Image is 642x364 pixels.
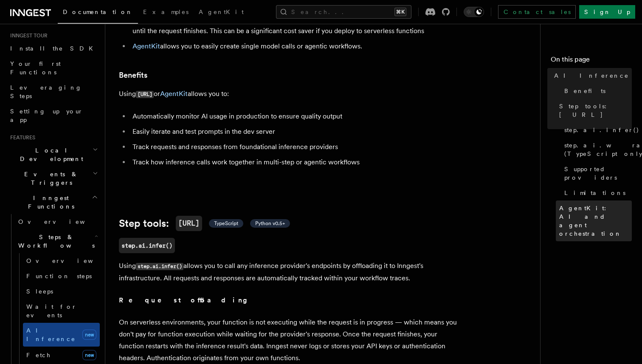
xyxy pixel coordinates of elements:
[15,229,100,253] button: Steps & Workflows
[551,68,632,83] a: AI Inference
[194,3,249,23] a: AgentKit
[559,204,632,238] span: AgentKit: AI and agent orchestration
[498,5,576,19] a: Contact sales
[7,170,93,187] span: Events & Triggers
[23,284,100,299] a: Sleeps
[214,220,238,227] span: TypeScript
[10,84,82,99] span: Leveraging Steps
[564,189,625,197] span: Limitations
[7,190,100,214] button: Inngest Functions
[561,185,632,200] a: Limitations
[130,156,459,168] li: Track how inference calls work together in multi-step or agentic workflows
[82,350,96,360] span: new
[26,352,51,358] span: Fetch
[82,330,96,340] span: new
[559,102,632,119] span: Step tools: [URL]
[23,299,100,323] a: Wait for events
[7,146,93,163] span: Local Development
[15,233,95,250] span: Steps & Workflows
[564,126,639,134] span: step.ai.infer()
[561,161,632,185] a: Supported providers
[26,303,77,319] span: Wait for events
[23,268,100,284] a: Function steps
[23,323,100,347] a: AI Inferencenew
[18,218,106,225] span: Overview
[7,56,100,80] a: Your first Functions
[23,347,100,364] a: Fetchnew
[26,327,76,342] span: AI Inference
[119,88,459,100] p: Using or allows you to:
[7,143,100,166] button: Local Development
[138,3,194,23] a: Examples
[119,216,290,231] a: Step tools:[URL] TypeScript Python v0.5+
[7,32,48,39] span: Inngest tour
[394,8,406,16] kbd: ⌘K
[26,257,114,264] span: Overview
[7,41,100,56] a: Install the SDK
[130,141,459,153] li: Track requests and responses from foundational inference providers
[7,166,100,190] button: Events & Triggers
[7,194,92,211] span: Inngest Functions
[119,238,175,253] a: step.ai.infer()
[119,69,147,81] a: Benefits
[160,90,188,98] a: AgentKit
[276,5,411,19] button: Search...⌘K
[551,54,632,68] h4: On this page
[130,40,459,52] li: allows you to easily create single model calls or agentic workflows.
[464,7,484,17] button: Toggle dark mode
[561,83,632,99] a: Benefits
[7,104,100,127] a: Setting up your app
[199,8,244,15] span: AgentKit
[26,288,53,295] span: Sleeps
[561,138,632,161] a: step.ai.wrap() (TypeScript only)
[556,200,632,241] a: AgentKit: AI and agent orchestration
[556,99,632,122] a: Step tools: [URL]
[58,3,138,24] a: Documentation
[564,87,605,95] span: Benefits
[132,42,160,50] a: AgentKit
[7,134,35,141] span: Features
[119,316,459,364] p: On serverless environments, your function is not executing while the request is in progress — whi...
[143,8,189,15] span: Examples
[119,296,253,304] strong: Request offloading
[130,13,459,37] li: offloads the inference request to Inngest's infrastructure, pausing your function execution until...
[554,71,629,80] span: AI Inference
[10,45,98,52] span: Install the SDK
[579,5,635,19] a: Sign Up
[26,273,92,279] span: Function steps
[10,60,61,76] span: Your first Functions
[63,8,133,15] span: Documentation
[130,110,459,122] li: Automatically monitor AI usage in production to ensure quality output
[130,126,459,138] li: Easily iterate and test prompts in the dev server
[564,165,632,182] span: Supported providers
[119,260,459,284] p: Using allows you to call any inference provider's endpoints by offloading it to Inngest's infrast...
[176,216,202,231] code: [URL]
[10,108,83,123] span: Setting up your app
[23,253,100,268] a: Overview
[136,263,183,270] code: step.ai.infer()
[561,122,632,138] a: step.ai.infer()
[136,91,154,98] code: [URL]
[15,214,100,229] a: Overview
[7,80,100,104] a: Leveraging Steps
[255,220,285,227] span: Python v0.5+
